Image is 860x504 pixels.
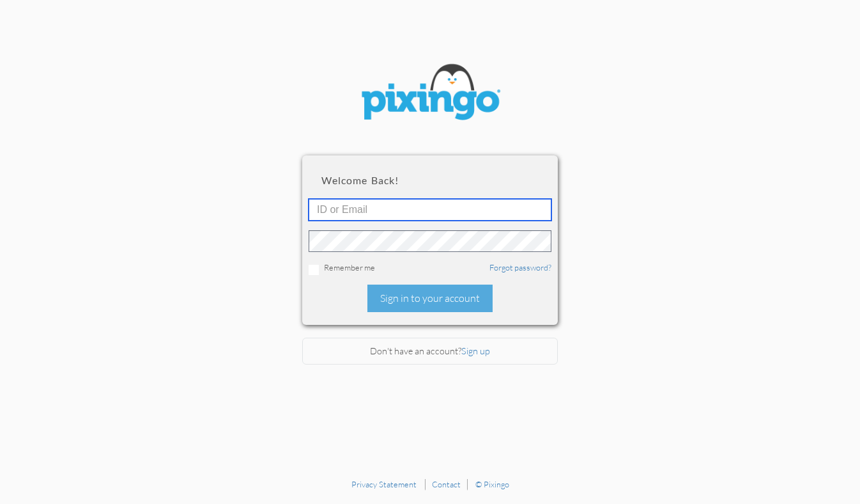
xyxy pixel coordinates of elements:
[353,58,507,130] img: pixingo logo
[489,262,551,272] a: Forgot password?
[309,199,551,221] input: ID or Email
[321,175,539,186] h2: Welcome back!
[432,479,461,489] a: Contact
[302,338,558,365] div: Don't have an account?
[461,345,490,356] a: Sign up
[475,479,509,489] a: © Pixingo
[367,285,493,312] div: Sign in to your account
[351,479,417,489] a: Privacy Statement
[309,262,551,275] div: Remember me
